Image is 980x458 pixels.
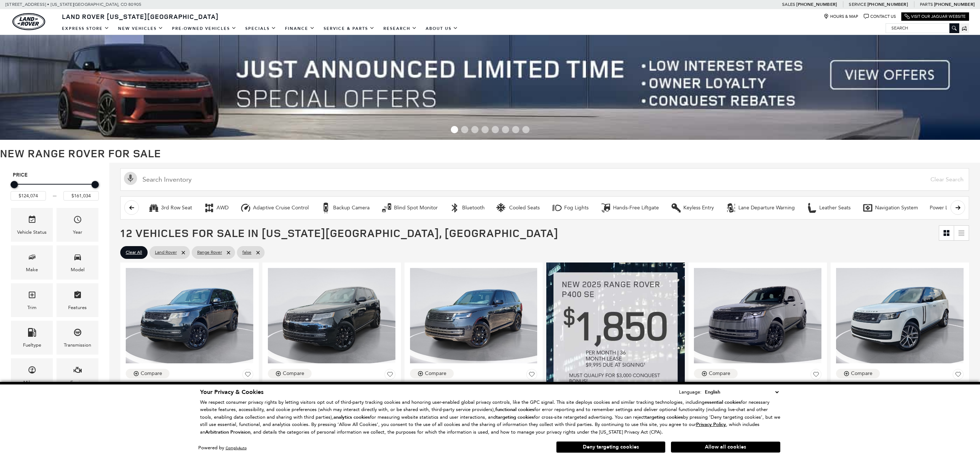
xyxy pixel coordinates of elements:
[496,414,534,421] strong: targeting cookies
[11,191,46,201] input: Minimum
[56,321,98,355] div: TransmissionTransmission
[819,205,851,211] div: Leather Seats
[596,200,663,216] button: Hands-Free LiftgateHands-Free Liftgate
[268,369,312,378] button: Compare Vehicle
[807,202,817,213] div: Leather Seats
[56,208,98,242] div: YearYear
[155,248,177,257] span: Land Rover
[645,414,683,421] strong: targeting cookies
[858,200,922,216] button: Navigation SystemNavigation System
[11,181,18,188] div: Minimum Price
[11,358,53,392] div: MileageMileage
[709,370,730,377] div: Compare
[886,24,959,32] input: Search
[241,22,281,35] a: Specials
[56,283,98,317] div: FeaturesFeatures
[198,446,247,450] div: Powered by
[481,126,489,133] span: Go to slide 4
[509,205,540,211] div: Cooled Seats
[461,126,468,133] span: Go to slide 2
[803,200,855,216] button: Leather SeatsLeather Seats
[126,248,142,257] span: Clear All
[333,205,370,211] div: Backup Camera
[205,429,250,435] strong: Arbitration Provision
[849,2,866,7] span: Service
[320,202,331,213] div: Backup Camera
[56,245,98,279] div: ModelModel
[864,14,896,19] a: Contact Us
[377,200,442,216] button: Blind Spot MonitorBlind Spot Monitor
[141,370,162,377] div: Compare
[73,364,82,379] span: Engine
[547,200,593,216] button: Fog LightsFog Lights
[738,205,795,211] div: Lane Departure Warning
[226,446,247,450] a: ComplyAuto
[28,213,36,228] span: Vehicle
[333,414,370,421] strong: analytics cookies
[683,205,714,211] div: Keyless Entry
[410,369,454,378] button: Compare Vehicle
[462,205,485,211] div: Bluetooth
[62,12,219,21] span: Land Rover [US_STATE][GEOGRAPHIC_DATA]
[950,200,965,215] button: scroll right
[11,208,53,242] div: VehicleVehicle Status
[726,202,737,213] div: Lane Departure Warning
[613,205,659,211] div: Hands-Free Liftgate
[930,205,963,211] div: Power Liftgate
[144,200,196,216] button: 3rd Row Seat3rd Row Seat
[200,200,233,216] button: AWDAWD
[12,13,45,30] img: Land Rover
[934,1,975,7] a: [PHONE_NUMBER]
[836,369,880,378] button: Compare Vehicle
[200,388,263,396] span: Your Privacy & Cookies
[283,370,304,377] div: Compare
[27,304,36,312] div: Trim
[694,268,821,363] img: 2025 LAND ROVER Range Rover SE
[73,326,82,341] span: Transmission
[26,266,38,274] div: Make
[679,390,702,394] div: Language:
[281,22,319,35] a: Finance
[421,22,462,35] a: About Us
[953,369,964,383] button: Save Vehicle
[384,369,395,383] button: Save Vehicle
[168,22,241,35] a: Pre-Owned Vehicles
[58,22,114,35] a: EXPRESS STORE
[268,268,395,363] img: 2025 LAND ROVER Range Rover SE
[824,14,858,19] a: Hours & Map
[253,205,309,211] div: Adaptive Cruise Control
[316,200,374,216] button: Backup CameraBackup Camera
[526,369,537,383] button: Save Vehicle
[200,399,780,436] p: We respect consumer privacy rights by letting visitors opt out of third-party tracking cookies an...
[204,202,215,213] div: AWD
[126,369,169,378] button: Compare Vehicle
[197,248,222,257] span: Range Rover
[600,202,611,213] div: Hands-Free Liftgate
[696,421,726,428] u: Privacy Policy
[11,178,99,201] div: Price
[445,200,489,216] button: BluetoothBluetooth
[161,205,192,211] div: 3rd Row Seat
[811,369,821,383] button: Save Vehicle
[379,22,421,35] a: Research
[451,126,458,133] span: Go to slide 1
[862,202,873,213] div: Navigation System
[502,126,509,133] span: Go to slide 6
[28,326,36,341] span: Fueltype
[23,379,40,387] div: Mileage
[495,406,534,413] strong: functional cookies
[216,205,229,211] div: AWD
[410,268,538,363] img: 2025 LAND ROVER Range Rover SE
[28,364,36,379] span: Mileage
[240,202,251,213] div: Adaptive Cruise Control
[17,228,47,236] div: Vehicle Status
[64,341,91,349] div: Transmission
[851,370,872,377] div: Compare
[556,441,665,453] button: Deny targeting cookies
[28,251,36,266] span: Make
[492,200,544,216] button: Cooled SeatsCooled Seats
[28,289,36,304] span: Trim
[73,289,82,304] span: Features
[512,126,519,133] span: Go to slide 7
[13,172,97,178] h5: Price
